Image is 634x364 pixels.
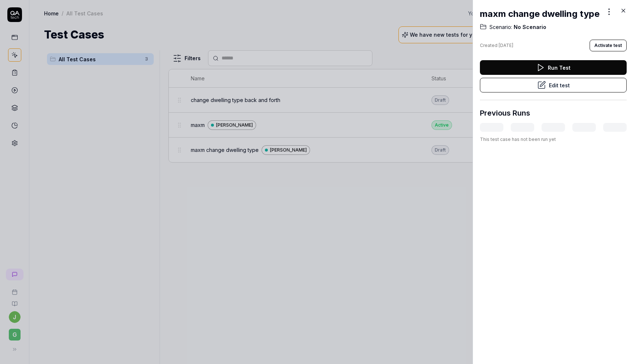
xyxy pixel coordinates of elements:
[480,42,513,49] div: Created
[480,78,627,92] button: Edit test
[480,108,530,119] h3: Previous Runs
[480,7,600,21] h2: maxm change dwelling type
[480,60,627,75] button: Run Test
[480,136,627,143] div: This test case has not been run yet
[489,23,512,31] span: Scenario:
[590,40,627,51] button: Activate test
[499,43,513,48] time: [DATE]
[512,23,546,31] span: No Scenario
